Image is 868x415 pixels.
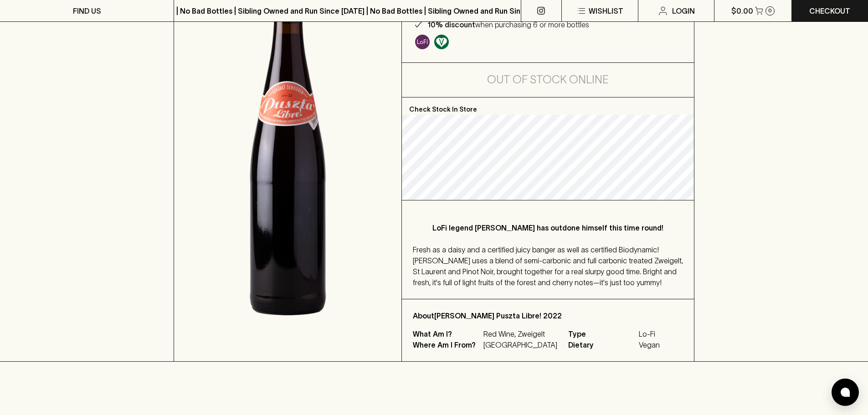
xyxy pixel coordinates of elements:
p: Red Wine, Zweigelt [483,328,557,339]
p: LoFi legend [PERSON_NAME] has outdone himself this time round! [431,222,665,233]
img: bubble-icon [841,388,850,397]
span: Vegan [639,339,660,350]
p: [GEOGRAPHIC_DATA] [483,339,557,350]
p: Check Stock In Store [402,97,694,115]
p: About [PERSON_NAME] Puszta Libre! 2022 [413,310,683,321]
h5: Out of Stock Online [487,72,609,87]
p: Login [672,5,695,16]
p: 0 [768,8,772,13]
span: Fresh as a daisy and a certified juicy banger as well as certified Biodynamic! [PERSON_NAME] uses... [413,246,683,287]
p: $0.00 [731,5,753,16]
a: Some may call it natural, others minimum intervention, either way, it’s hands off & maybe even a ... [413,32,432,51]
p: FIND US [73,5,101,16]
span: Type [568,328,637,339]
p: Checkout [809,5,850,16]
img: Lo-Fi [415,35,430,49]
p: What Am I? [413,328,481,339]
span: Lo-Fi [639,328,660,339]
b: 10% discount [427,20,475,29]
p: Wishlist [589,5,623,16]
span: Dietary [568,339,637,350]
img: Vegan [434,35,449,49]
a: Made without the use of any animal products. [432,32,451,51]
p: Where Am I From? [413,339,481,350]
p: when purchasing 6 or more bottles [427,19,589,30]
